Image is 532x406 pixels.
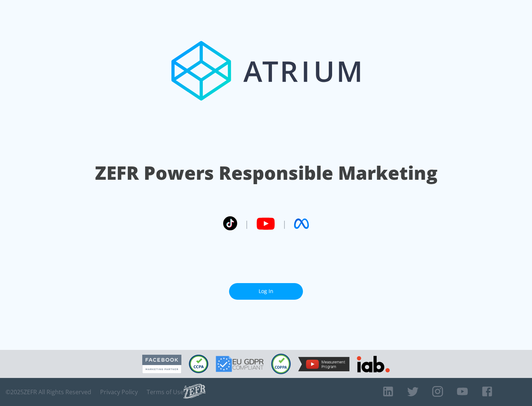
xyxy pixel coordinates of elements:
img: YouTube Measurement Program [298,357,349,371]
img: Facebook Marketing Partner [142,355,181,374]
a: Log In [229,283,303,300]
img: CCPA Compliant [189,355,208,373]
a: Privacy Policy [100,388,138,396]
img: GDPR Compliant [216,356,264,372]
h1: ZEFR Powers Responsible Marketing [95,160,437,186]
span: | [245,218,249,229]
img: COPPA Compliant [271,354,291,374]
span: | [282,218,287,229]
a: Terms of Use [147,388,184,396]
span: © 2025 ZEFR All Rights Reserved [6,388,91,396]
img: IAB [357,356,390,372]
